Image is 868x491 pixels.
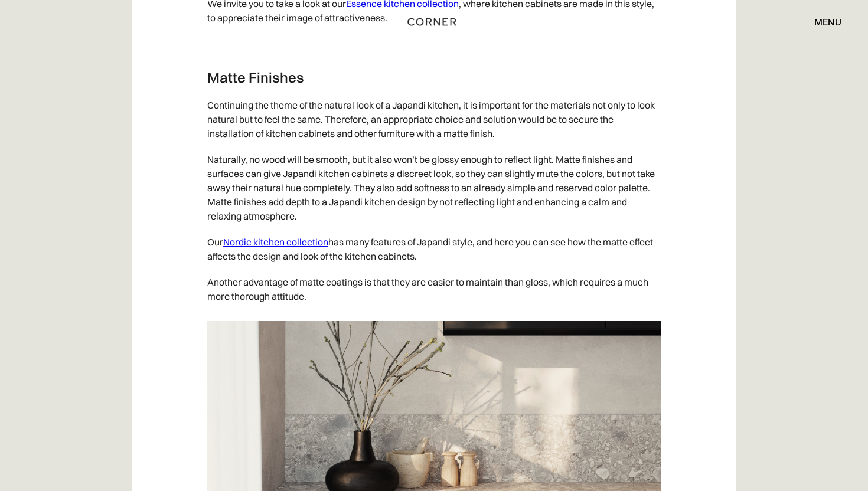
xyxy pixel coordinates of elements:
[207,146,661,229] p: Naturally, no wood will be smooth, but it also won’t be glossy enough to reflect light. Matte fin...
[207,269,661,309] p: Another advantage of matte coatings is that they are easier to maintain than gloss, which require...
[207,92,661,146] p: Continuing the theme of the natural look of a Japandi kitchen, it is important for the materials ...
[207,229,661,269] p: Our has many features of Japandi style, and here you can see how the matte effect affects the des...
[814,17,841,27] div: menu
[397,14,471,30] a: home
[207,68,661,86] h3: Matte Finishes
[802,12,841,32] div: menu
[223,236,328,248] a: Nordic kitchen collection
